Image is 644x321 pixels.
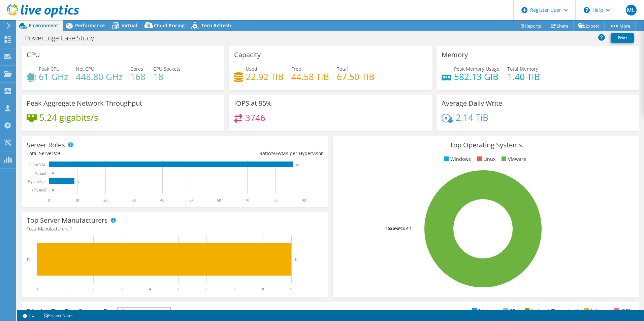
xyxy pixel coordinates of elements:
a: 2 [18,311,39,320]
span: Cloud Pricing [154,22,185,29]
span: IOPS [118,308,170,316]
h3: Top Operating Systems [338,141,634,149]
text: 1 [64,287,66,291]
text: 0 [52,188,54,192]
span: Performance [75,22,105,29]
text: 90 [302,198,306,203]
text: 5 [177,287,179,291]
text: 0 [48,198,50,203]
text: 6 [205,287,207,291]
text: 60 [217,198,221,203]
h3: IOPS at 95% [234,100,272,107]
span: 9 [57,150,60,156]
text: 70 [245,198,249,203]
text: 0 [36,287,38,291]
li: Network Throughput [523,307,578,315]
h4: 67.50 TiB [337,73,375,80]
tspan: ESXi 6.7 [398,226,411,231]
span: Cores [130,66,143,72]
text: 9 [295,257,297,261]
a: Project Notes [39,311,78,320]
span: Tech Refresh [201,22,231,29]
h3: Memory [442,51,468,59]
span: Environment [29,22,58,29]
text: 7 [234,287,236,291]
span: Total Memory [507,66,538,72]
span: Total [337,66,348,72]
li: VMware [500,155,526,163]
span: 9.6 [272,150,279,156]
h3: Capacity [234,51,261,59]
h4: 2.14 TiB [456,114,488,121]
text: 8 [262,287,264,291]
text: 30 [132,198,136,203]
span: Net CPU [76,66,94,72]
span: Virtual [122,22,137,29]
text: Virtual [35,171,46,176]
span: 1 [70,225,72,232]
h4: 22.92 TiB [246,73,284,80]
text: Guest VM [29,163,45,167]
span: Peak CPU [39,66,60,72]
li: Linux [475,155,495,163]
li: Latency [583,307,608,315]
h4: 61 GHz [39,73,68,80]
text: 80 [273,198,278,203]
tspan: 100.0% [386,226,398,231]
h4: 3746 [245,114,265,121]
text: 86 [296,163,299,167]
li: Memory [471,307,497,315]
text: 40 [160,198,164,203]
h4: 44.58 TiB [291,73,329,80]
span: Free [291,66,301,72]
a: Print [611,33,634,43]
h4: 18 [153,73,181,80]
li: IOPS [612,307,631,315]
li: Windows [442,155,471,163]
text: 20 [103,198,107,203]
text: 50 [189,198,193,203]
text: 3 [121,287,123,291]
a: More [604,21,636,31]
span: ML [626,5,637,15]
a: Reports [514,21,546,31]
svg: \n [584,7,590,13]
h1: PowerEdge Case Study [22,34,104,42]
text: Hypervisor [28,179,46,184]
span: Used [246,66,257,72]
h3: Peak Aggregate Network Throughput [27,100,142,107]
h4: 168 [130,73,146,80]
text: 9 [290,287,292,291]
div: Total Servers: [27,150,175,157]
text: 2 [92,287,94,291]
h3: Top Server Manufacturers [27,217,108,224]
h4: 582.13 GiB [454,73,500,80]
h4: 1.40 TiB [507,73,540,80]
text: Dell [27,257,34,262]
h4: Total Manufacturers: [27,225,323,233]
span: Peak Memory Usage [454,66,500,72]
a: Share [546,21,574,31]
text: Physical [32,188,46,192]
h4: 5.24 gigabits/s [39,114,98,121]
text: 4 [149,287,151,291]
li: CPU [502,307,519,315]
text: 0 [52,172,54,175]
text: 10 [75,198,79,203]
span: CPU Sockets [153,66,181,72]
h3: CPU [27,51,40,59]
a: Export [573,21,605,31]
h3: Average Daily Write [442,100,502,107]
h4: 448.80 GHz [76,73,123,80]
text: 9 [78,180,79,183]
h3: Server Roles [27,141,65,149]
div: Ratio: VMs per Hypervisor [175,150,323,157]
